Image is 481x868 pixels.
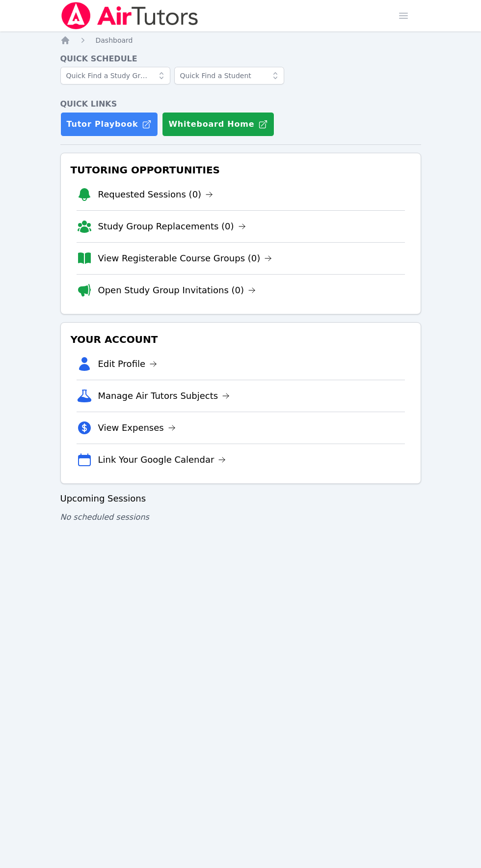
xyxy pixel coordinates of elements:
[98,421,176,435] a: View Expenses
[98,220,246,233] a: Study Group Replacements (0)
[60,492,421,505] h3: Upcoming Sessions
[98,453,226,467] a: Link Your Google Calendar
[98,357,158,371] a: Edit Profile
[60,2,199,29] img: Air Tutors
[60,67,170,84] input: Quick Find a Study Group
[96,35,133,45] a: Dashboard
[69,331,413,348] h3: Your Account
[60,53,421,65] h4: Quick Schedule
[60,35,421,45] nav: Breadcrumb
[96,36,133,44] span: Dashboard
[162,112,274,137] button: Whiteboard Home
[98,252,272,265] a: View Registerable Course Groups (0)
[98,389,230,403] a: Manage Air Tutors Subjects
[69,161,413,179] h3: Tutoring Opportunities
[60,512,149,522] span: No scheduled sessions
[98,188,214,201] a: Requested Sessions (0)
[60,98,421,110] h4: Quick Links
[60,112,159,137] a: Tutor Playbook
[98,283,256,297] a: Open Study Group Invitations (0)
[174,67,284,84] input: Quick Find a Student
